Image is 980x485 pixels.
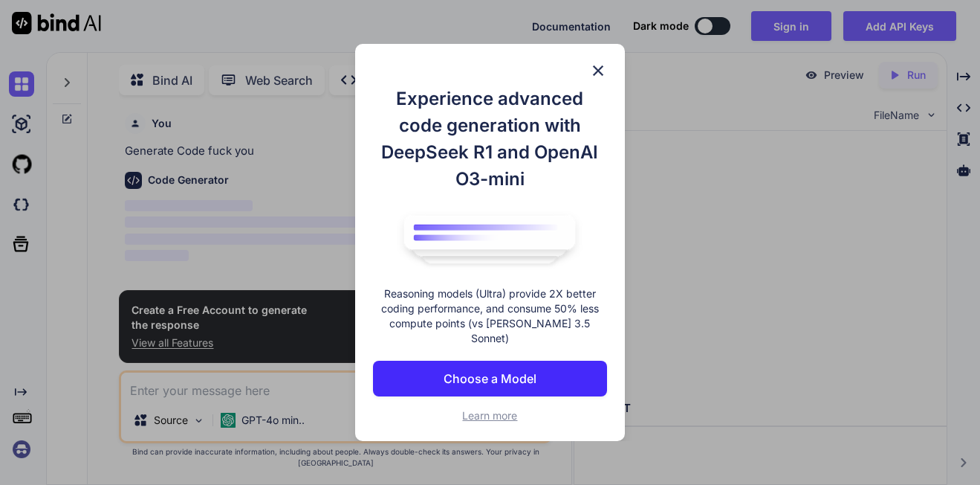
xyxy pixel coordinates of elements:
[373,361,607,396] button: Choose a Model
[373,286,607,346] p: Reasoning models (Ultra) provide 2X better coding performance, and consume 50% less compute point...
[393,208,586,272] img: bind logo
[462,409,517,422] span: Learn more
[444,370,536,388] p: Choose a Model
[589,62,607,80] img: close
[373,86,607,193] h1: Experience advanced code generation with DeepSeek R1 and OpenAI O3-mini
